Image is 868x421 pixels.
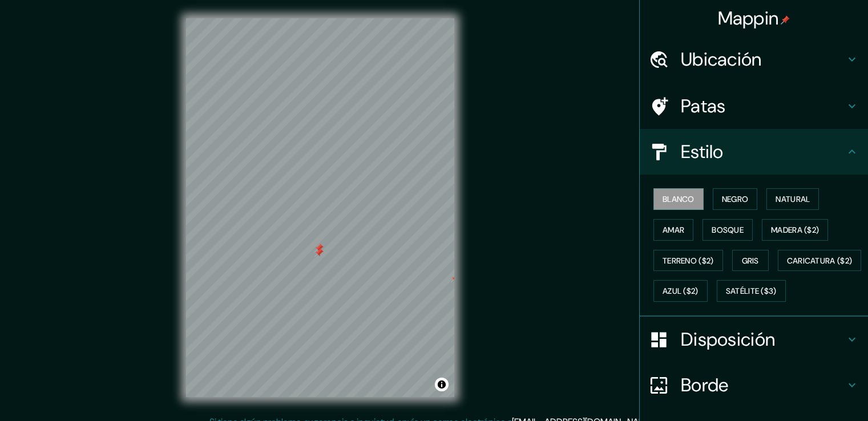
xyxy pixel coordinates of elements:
[703,219,753,241] button: Bosque
[435,378,449,391] button: Activar o desactivar atribución
[742,256,759,266] font: Gris
[681,94,726,118] font: Patas
[640,362,868,408] div: Borde
[186,18,454,397] canvas: Mapa
[726,286,777,297] font: Satélite ($3)
[732,250,769,272] button: Gris
[762,219,828,241] button: Madera ($2)
[718,6,779,30] font: Mappin
[766,377,855,408] iframe: Lanzador de widgets de ayuda
[681,373,729,397] font: Borde
[640,83,868,129] div: Patas
[766,188,819,210] button: Natural
[713,188,758,210] button: Negro
[640,317,868,362] div: Disposición
[771,225,819,235] font: Madera ($2)
[663,225,684,235] font: Amar
[781,15,790,25] img: pin-icon.png
[717,280,786,302] button: Satélite ($3)
[787,256,853,266] font: Caricatura ($2)
[653,188,704,210] button: Blanco
[640,129,868,175] div: Estilo
[722,194,749,204] font: Negro
[712,225,744,235] font: Bosque
[653,250,723,272] button: Terreno ($2)
[778,250,862,272] button: Caricatura ($2)
[653,280,708,302] button: Azul ($2)
[681,140,724,164] font: Estilo
[663,194,695,204] font: Blanco
[681,47,762,71] font: Ubicación
[776,194,810,204] font: Natural
[663,256,714,266] font: Terreno ($2)
[640,37,868,82] div: Ubicación
[681,327,775,351] font: Disposición
[663,286,699,297] font: Azul ($2)
[653,219,693,241] button: Amar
